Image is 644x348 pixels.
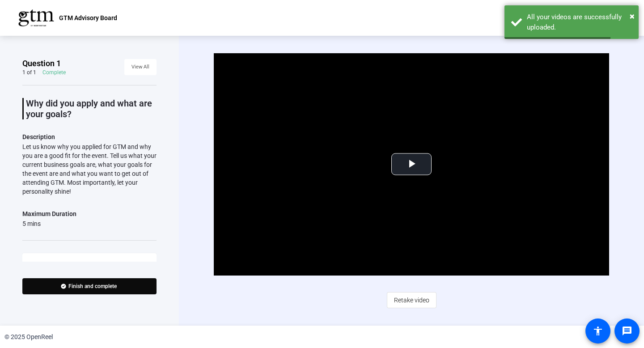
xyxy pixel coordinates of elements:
[22,219,76,228] div: 5 mins
[68,283,117,290] span: Finish and complete
[18,9,55,27] img: OpenReel logo
[42,69,66,76] div: Complete
[22,142,157,196] div: Let us know why you applied for GTM and why you are a good fit for the event. Tell us what your c...
[391,153,432,175] button: Play Video
[387,292,436,308] button: Retake video
[214,53,609,276] div: Video Player
[394,292,429,309] span: Retake video
[630,9,635,23] button: Close
[22,58,61,69] span: Question 1
[26,98,157,119] p: Why did you apply and what are your goals?
[22,278,157,294] button: Finish and complete
[22,69,36,76] div: 1 of 1
[4,332,53,342] div: © 2025 OpenReel
[527,12,632,32] div: All your videos are successfully uploaded.
[22,132,157,142] p: Description
[593,326,603,336] mat-icon: accessibility
[630,11,635,21] span: ×
[62,260,122,271] div: [PERSON_NAME] -GTM 2026 Advisory Board-GTM Advisory Board-1755794433093-webcam
[22,208,76,219] div: Maximum Duration
[622,326,632,336] mat-icon: message
[131,60,149,74] span: View All
[59,13,117,23] p: GTM Advisory Board
[124,59,157,75] button: View All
